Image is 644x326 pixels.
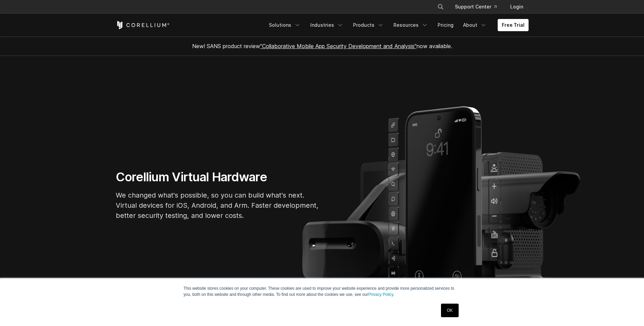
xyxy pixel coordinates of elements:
a: "Collaborative Mobile App Security Development and Analysis" [260,43,417,49]
a: Solutions [265,19,305,31]
a: Support Center [449,1,502,13]
button: Search [435,1,447,13]
a: About [459,19,491,31]
div: Navigation Menu [265,19,529,31]
a: Login [505,1,529,13]
span: New! SANS product review now available. [192,43,452,49]
a: Pricing [434,19,458,31]
a: Privacy Policy. [368,292,394,297]
h1: Corellium Virtual Hardware [116,169,319,185]
div: Navigation Menu [429,1,529,13]
a: Industries [306,19,348,31]
a: Corellium Home [116,21,170,29]
p: This website stores cookies on your computer. These cookies are used to improve your website expe... [184,285,461,298]
p: We changed what's possible, so you can build what's next. Virtual devices for iOS, Android, and A... [116,190,319,221]
a: Free Trial [498,19,529,31]
a: Products [349,19,388,31]
a: OK [441,304,458,317]
a: Resources [389,19,432,31]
